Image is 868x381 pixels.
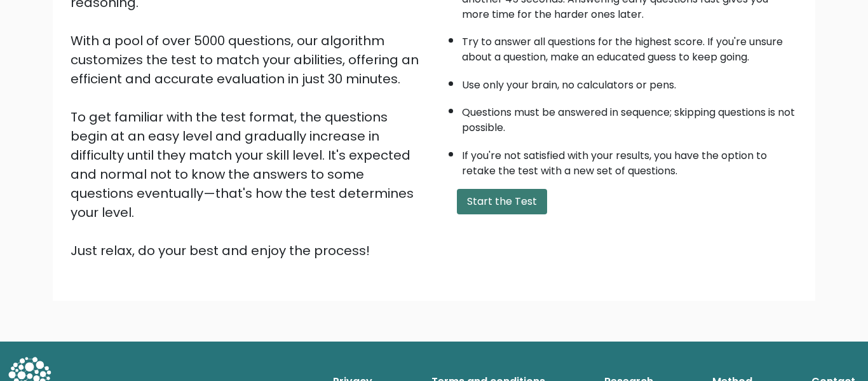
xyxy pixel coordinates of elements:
li: If you're not satisfied with your results, you have the option to retake the test with a new set ... [462,142,797,179]
li: Questions must be answered in sequence; skipping questions is not possible. [462,99,797,135]
li: Use only your brain, no calculators or pens. [462,71,797,93]
button: Start the Test [457,189,547,214]
li: Try to answer all questions for the highest score. If you're unsure about a question, make an edu... [462,28,797,65]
